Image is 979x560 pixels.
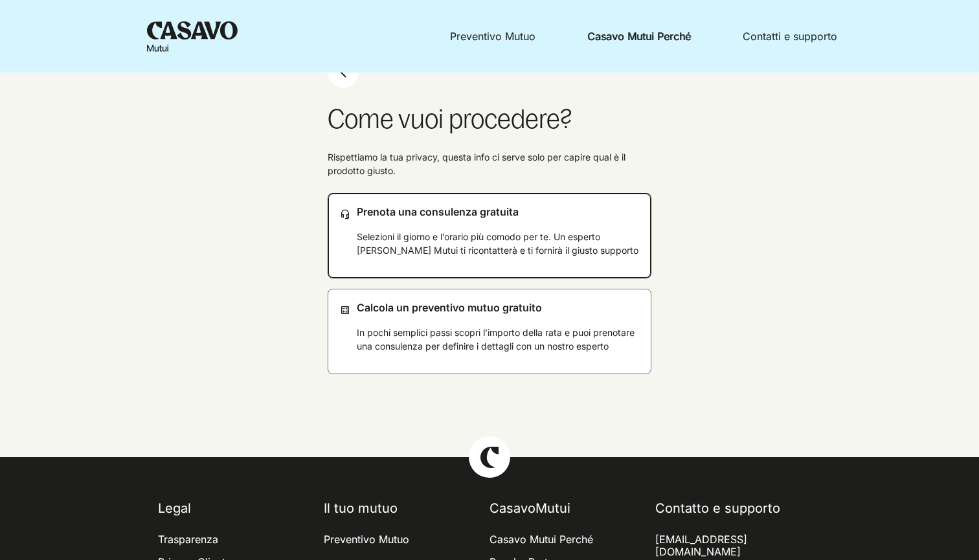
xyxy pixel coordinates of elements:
nav: menu principale [243,30,837,42]
p: In pochi semplici passi scopri l’importo della rata e puoi prenotare una consulenza per definire ... [357,326,640,353]
a: [EMAIL_ADDRESS][DOMAIN_NAME] [655,533,747,557]
a: Preventivo Mutuo [450,30,535,43]
a: Casavo Mutui Perché [489,533,593,546]
a: Trasparenza [158,533,218,546]
a: Preventivo Mutuo [324,533,409,546]
p: Rispettiamo la tua privacy, questa info ci serve solo per capire qual è il prodotto giusto. [328,150,651,177]
span: Prenota una consulenza gratuita [357,205,519,218]
p: Selezioni il giorno e l’orario più comodo per te. Un esperto [PERSON_NAME] Mutui ti ricontatterà ... [357,230,640,257]
a: Contatti e supporto [743,30,837,43]
h5: Il tuo mutuo [324,498,489,518]
h5: CasavoMutui [489,498,655,518]
h5: Contatto e supporto [655,498,821,518]
span: Calcola un preventivo mutuo gratuito [357,301,542,314]
a: Casavo Mutui Perché [587,30,691,43]
a: Homepage [142,16,243,57]
div: come vuoi procedere? [328,193,651,374]
button: Indietro [328,57,359,88]
h2: Come vuoi procedere? [328,104,651,135]
h5: Legal [158,498,324,518]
